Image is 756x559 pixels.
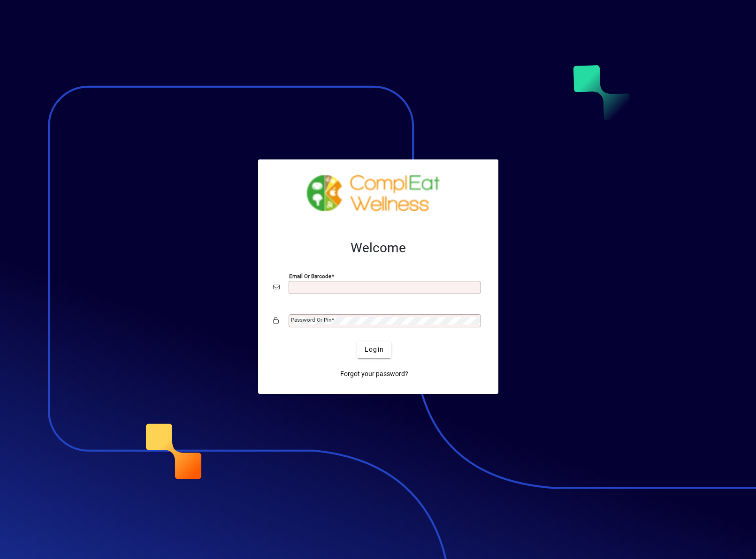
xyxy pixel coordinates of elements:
h2: Welcome [273,240,483,256]
a: Forgot your password? [336,366,412,383]
span: Forgot your password? [340,369,408,379]
span: Login [365,345,384,355]
mat-label: Email or Barcode [289,272,331,279]
button: Login [357,341,391,358]
mat-label: Password or Pin [291,317,331,323]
